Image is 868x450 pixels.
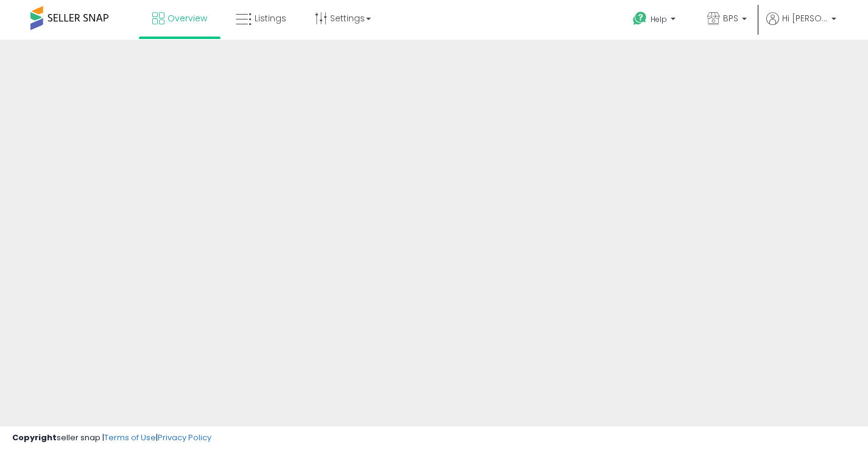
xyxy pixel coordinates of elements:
[168,12,207,24] span: Overview
[632,11,647,26] i: Get Help
[12,432,57,443] strong: Copyright
[255,12,286,24] span: Listings
[104,432,156,443] a: Terms of Use
[158,432,211,443] a: Privacy Policy
[723,12,738,24] span: BPS
[651,14,667,24] span: Help
[782,12,828,24] span: Hi [PERSON_NAME]
[623,2,688,40] a: Help
[766,12,836,40] a: Hi [PERSON_NAME]
[12,432,211,444] div: seller snap | |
